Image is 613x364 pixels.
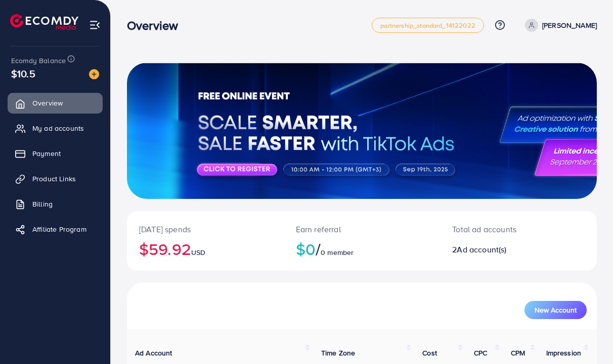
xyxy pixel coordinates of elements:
[570,319,605,356] iframe: Chat
[8,143,103,164] a: Payment
[32,148,61,159] span: Payment
[127,18,186,33] h3: Overview
[521,19,597,32] a: [PERSON_NAME]
[524,301,587,319] button: New Account
[380,22,475,29] span: partnership_standard_14122022
[8,93,103,113] a: Overview
[139,239,272,258] h2: $59.92
[422,348,437,358] span: Cost
[8,169,103,189] a: Product Links
[8,194,103,214] a: Billing
[89,69,99,79] img: image
[452,245,545,254] h2: 2
[8,219,103,239] a: Affiliate Program
[546,348,582,358] span: Impression
[321,348,355,358] span: Time Zone
[511,348,525,358] span: CPM
[535,306,577,314] span: New Account
[372,18,484,33] a: partnership_standard_14122022
[10,14,78,30] img: logo
[89,19,101,31] img: menu
[32,224,86,234] span: Affiliate Program
[296,223,428,235] p: Earn referral
[542,19,597,31] p: [PERSON_NAME]
[8,118,103,138] a: My ad accounts
[32,199,53,209] span: Billing
[135,348,172,358] span: Ad Account
[191,247,205,257] span: USD
[474,348,487,358] span: CPC
[32,98,63,108] span: Overview
[296,239,428,258] h2: $0
[32,123,84,133] span: My ad accounts
[32,174,76,184] span: Product Links
[139,223,272,235] p: [DATE] spends
[321,247,354,257] span: 0 member
[11,56,66,66] span: Ecomdy Balance
[452,223,545,235] p: Total ad accounts
[457,244,506,255] span: Ad account(s)
[316,237,321,261] span: /
[11,66,35,81] span: $10.5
